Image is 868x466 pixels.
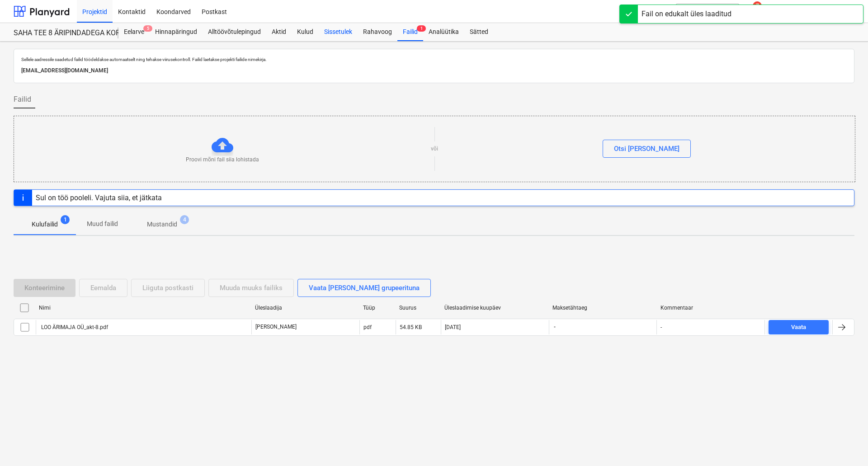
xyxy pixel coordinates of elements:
[309,282,420,294] div: Vaata [PERSON_NAME] grupeerituna
[255,323,297,331] p: [PERSON_NAME]
[397,23,423,41] div: Failid
[614,143,679,155] div: Otsi [PERSON_NAME]
[660,305,761,311] div: Kommentaar
[444,305,545,311] div: Üleslaadimise kuupäev
[399,305,437,311] div: Suurus
[297,279,431,297] button: Vaata [PERSON_NAME] grupeerituna
[266,23,292,41] a: Aktid
[255,305,356,311] div: Üleslaadija
[642,9,731,19] div: Fail on edukalt üles laaditud
[603,140,691,158] button: Otsi [PERSON_NAME]
[791,322,806,333] div: Vaata
[21,56,847,62] p: Sellele aadressile saadetud failid töödeldakse automaatselt ning tehakse viirusekontroll. Failid ...
[36,193,162,202] div: Sul on töö pooleli. Vajuta siia, et jätkata
[14,28,108,38] div: SAHA TEE 8 ÄRIPINDADEGA KORTERMAJA
[203,23,266,41] a: Alltöövõtulepingud
[150,23,203,41] a: Hinnapäringud
[363,324,372,330] div: pdf
[417,25,426,32] span: 1
[397,23,423,41] a: Failid1
[180,215,189,224] span: 4
[40,324,108,330] div: LOO ÄRIMAJA OÜ_akt-8.pdf
[431,145,438,153] p: või
[445,324,461,330] div: [DATE]
[14,94,31,105] span: Failid
[400,324,422,330] div: 54.85 KB
[186,156,259,164] p: Proovi mõni fail siia lohistada
[61,215,70,224] span: 1
[553,323,557,331] span: -
[823,423,868,466] iframe: Chat Widget
[32,220,58,229] p: Kulufailid
[39,305,248,311] div: Nimi
[552,305,653,311] div: Maksetähtaeg
[87,219,118,229] p: Muud failid
[118,23,150,41] div: Eelarve
[319,23,358,41] a: Sissetulek
[464,23,494,41] a: Sätted
[147,220,177,229] p: Mustandid
[21,66,847,75] p: [EMAIL_ADDRESS][DOMAIN_NAME]
[423,23,464,41] a: Analüütika
[143,25,152,32] span: 5
[14,116,855,182] div: Proovi mõni fail siia lohistadavõiOtsi [PERSON_NAME]
[363,305,392,311] div: Tüüp
[118,23,150,41] a: Eelarve5
[769,320,829,334] button: Vaata
[358,23,397,41] a: Rahavoog
[292,23,319,41] a: Kulud
[660,324,662,330] div: -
